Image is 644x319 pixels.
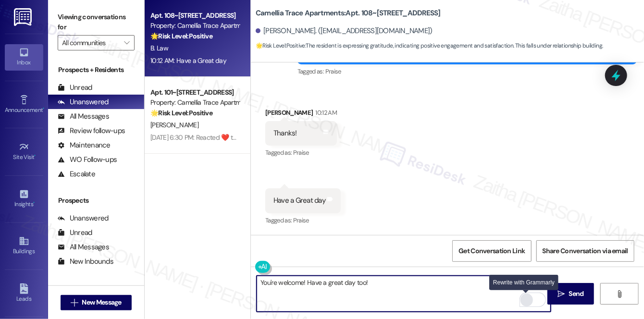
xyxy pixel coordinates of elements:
[536,240,634,262] button: Share Conversation via email
[265,108,337,121] div: [PERSON_NAME]
[58,155,117,165] div: WO Follow-ups
[293,148,309,157] span: Praise
[150,32,212,40] strong: 🌟 Risk Level: Positive
[71,299,78,307] i: 
[58,242,109,252] div: All Messages
[150,56,226,65] div: 10:12 AM: Have a Great day
[58,97,109,107] div: Unanswered
[547,283,594,305] button: Send
[58,228,92,238] div: Unread
[33,199,35,206] span: •
[58,169,95,179] div: Escalate
[150,21,239,31] div: Property: Camellia Trace Apartments
[58,10,135,35] label: Viewing conversations for
[58,140,111,150] div: Maintenance
[297,64,637,78] div: Tagged as:
[150,98,239,108] div: Property: Camellia Trace Apartments
[48,283,144,294] div: Residents
[256,26,433,36] div: [PERSON_NAME]. ([EMAIL_ADDRESS][DOMAIN_NAME])
[58,83,92,93] div: Unread
[48,65,144,75] div: Prospects + Residents
[150,133,382,142] div: [DATE] 6:30 PM: Reacted ❤️ to “[PERSON_NAME] (Camellia Trace Apartments): 😊”
[5,281,43,307] a: Leads
[35,152,36,159] span: •
[150,11,239,21] div: Apt. 108~[STREET_ADDRESS]
[5,139,43,165] a: Site Visit •
[458,246,525,256] span: Get Conversation Link
[273,196,325,206] div: Have a Great day
[569,289,584,299] span: Send
[5,233,43,259] a: Buildings
[543,246,628,256] span: Share Conversation via email
[5,186,43,212] a: Insights •
[273,128,297,138] div: Thanks!
[48,196,144,206] div: Prospects
[150,121,198,129] span: [PERSON_NAME]
[616,290,623,298] i: 
[313,108,337,118] div: 10:12 AM
[150,44,168,52] span: B. Law
[256,42,305,49] strong: 🌟 Risk Level: Positive
[150,87,239,98] div: Apt. 101~[STREET_ADDRESS]
[58,126,125,136] div: Review follow-ups
[293,216,309,224] span: Praise
[265,146,337,159] div: Tagged as:
[256,8,441,18] b: Camellia Trace Apartments: Apt. 108~[STREET_ADDRESS]
[557,290,565,298] i: 
[150,109,212,117] strong: 🌟 Risk Level: Positive
[43,105,44,112] span: •
[62,35,119,50] input: All communities
[58,257,113,267] div: New Inbounds
[257,276,551,312] textarea: To enrich screen reader interactions, please activate Accessibility in Grammarly extension settings
[325,67,341,75] span: Praise
[58,111,109,122] div: All Messages
[61,295,132,310] button: New Message
[124,39,129,47] i: 
[5,44,43,70] a: Inbox
[256,41,603,51] span: : The resident is expressing gratitude, indicating positive engagement and satisfaction. This fal...
[14,8,34,26] img: ResiDesk Logo
[265,213,341,227] div: Tagged as:
[452,240,531,262] button: Get Conversation Link
[82,297,122,307] span: New Message
[58,213,109,223] div: Unanswered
